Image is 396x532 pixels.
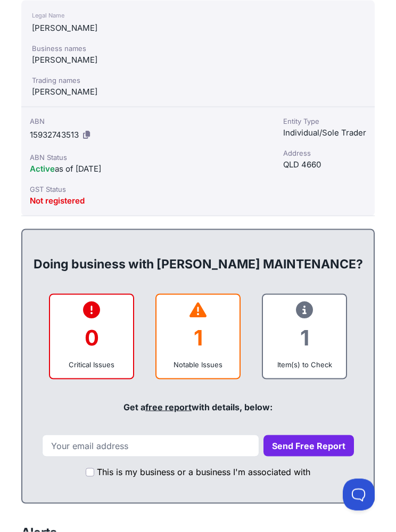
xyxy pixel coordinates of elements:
div: Entity Type [283,116,366,126]
iframe: Toggle Customer Support [343,479,375,511]
span: Get a with details, below: [123,402,273,412]
span: 15932743513 [30,130,79,140]
div: Doing business with [PERSON_NAME] MAINTENANCE? [33,239,363,273]
div: Item(s) to Check [271,359,337,370]
div: 1 [165,316,231,359]
button: Send Free Report [263,435,354,457]
div: Business names [32,43,364,54]
div: [PERSON_NAME] [32,54,364,66]
div: QLD 4660 [283,158,366,171]
div: 1 [271,316,337,359]
div: 0 [59,316,125,359]
div: Address [283,148,366,158]
div: [PERSON_NAME] [32,86,364,98]
div: ABN [30,116,266,126]
div: GST Status [30,184,266,195]
div: Critical Issues [59,359,125,370]
div: as of [DATE] [30,163,266,175]
span: Active [30,164,55,174]
div: ABN Status [30,152,266,163]
div: Trading names [32,75,364,86]
div: Notable Issues [165,359,231,370]
label: This is my business or a business I'm associated with [97,466,310,478]
a: free report [145,402,192,412]
input: Your email address [42,435,259,457]
div: [PERSON_NAME] [32,22,364,35]
div: Individual/Sole Trader [283,126,366,139]
div: Legal Name [32,9,364,22]
span: Not registered [30,196,85,206]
